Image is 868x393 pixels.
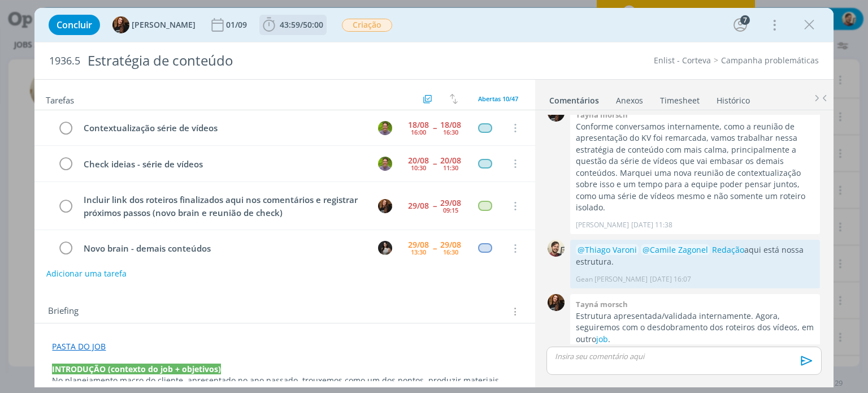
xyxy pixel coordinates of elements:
div: 20/08 [440,157,461,165]
button: Concluir [49,15,100,35]
span: 50:00 [303,19,323,30]
button: T [377,197,394,214]
span: 1936.5 [49,55,80,67]
strong: INTRODUÇÃO (contexto do job + objetivos) [52,364,221,374]
div: 29/08 [408,241,429,249]
p: [PERSON_NAME] [576,220,629,230]
div: 11:30 [443,165,458,171]
button: 43:59/50:00 [260,16,326,34]
a: Enlist - Corteva [654,55,711,66]
p: Conforme conversamos internamente, como a reunião de apresentação do KV foi remarcada, vamos trab... [576,121,814,214]
div: 29/08 [440,241,461,249]
div: 20/08 [408,157,429,165]
span: [DATE] 16:07 [650,274,691,284]
a: Histórico [716,90,750,106]
div: Anexos [616,95,643,106]
b: Tayná morsch [576,110,628,120]
span: @Camile Zagonel [643,244,708,255]
img: G [548,240,565,257]
div: 18/08 [408,121,429,129]
span: @Thiago Varoni [578,244,637,255]
img: T [378,121,392,135]
div: Contextualização série de vídeos [79,121,367,135]
a: Redação [712,244,744,255]
p: Estrutura apresentada/validada internamente. Agora, seguiremos com o desdobramento dos roteiros d... [576,310,814,345]
button: Adicionar uma tarefa [46,264,127,284]
span: -- [433,244,436,252]
div: Incluir link dos roteiros finalizados aqui nos comentários e registrar próximos passos (novo brai... [79,193,367,219]
span: Tarefas [46,92,74,106]
p: Gean [PERSON_NAME] [576,274,648,284]
img: arrow-down-up.svg [450,94,458,104]
div: 7 [740,15,750,25]
span: 43:59 [280,19,300,30]
div: 18/08 [440,121,461,129]
p: aqui está nossa estrutura. [576,244,814,267]
div: 16:30 [443,129,458,135]
button: 7 [731,16,749,34]
span: -- [433,202,436,210]
button: Criação [341,18,393,32]
img: T [378,157,392,171]
img: T [378,199,392,213]
div: Estratégia de conteúdo [83,47,493,75]
span: -- [433,159,436,167]
span: / [300,19,303,30]
a: job [596,334,608,344]
button: T[PERSON_NAME] [112,16,196,33]
span: -- [433,124,436,132]
span: [DATE] 11:38 [631,220,672,230]
a: Campanha problemáticas [721,55,819,66]
div: 13:30 [411,249,426,255]
b: Tayná morsch [576,299,628,309]
button: T [377,119,394,136]
div: 16:00 [411,129,426,135]
img: T [112,16,129,33]
button: T [377,155,394,172]
span: Abertas 10/47 [478,94,518,103]
div: 16:30 [443,249,458,255]
div: 01/09 [226,21,249,29]
div: Novo brain - demais conteúdos [79,241,367,256]
div: 29/08 [440,199,461,207]
span: Criação [342,19,392,32]
a: PASTA DO JOB [52,341,106,352]
div: 10:30 [411,165,426,171]
div: Check ideias - série de vídeos [79,157,367,171]
div: dialog [34,8,833,387]
div: 09:15 [443,207,458,213]
a: Comentários [549,90,600,106]
img: T [548,294,565,311]
button: C [377,240,394,257]
a: Timesheet [659,90,700,106]
span: [PERSON_NAME] [132,21,196,29]
span: Briefing [48,304,79,319]
span: Concluir [57,20,92,29]
img: C [378,241,392,255]
div: 29/08 [408,202,429,210]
